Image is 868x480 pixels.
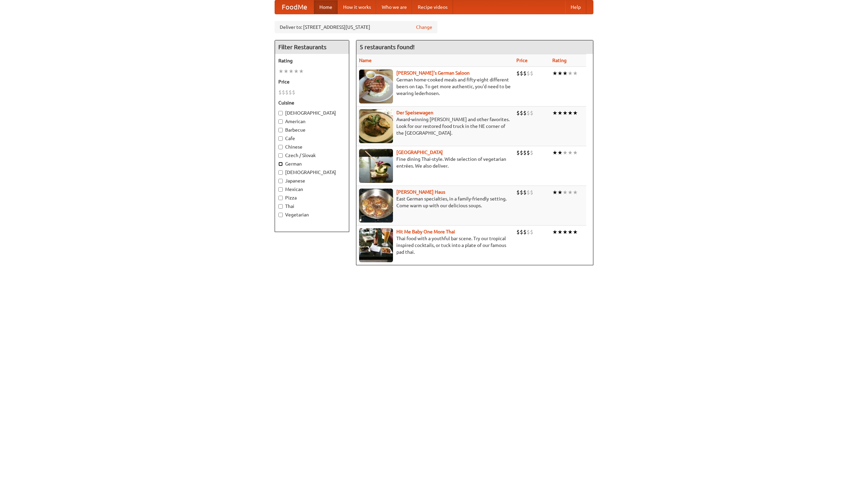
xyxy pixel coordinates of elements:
img: babythai.jpg [359,228,393,262]
li: ★ [573,70,578,77]
input: Chinese [278,145,283,149]
input: American [278,119,283,124]
li: ★ [552,228,557,236]
h4: Filter Restaurants [275,40,349,54]
li: ★ [568,70,573,77]
li: ★ [568,149,573,156]
input: Pizza [278,196,283,200]
div: Deliver to: [STREET_ADDRESS][US_STATE] [275,21,437,33]
p: Fine dining Thai-style. Wide selection of vegetarian entrées. We also deliver. [359,156,511,169]
li: ★ [294,68,299,75]
li: $ [520,109,523,117]
li: ★ [563,189,568,196]
li: $ [516,228,520,236]
li: $ [527,189,530,196]
li: $ [523,70,527,77]
li: ★ [563,70,568,77]
li: $ [520,70,523,77]
input: Vegetarian [278,213,283,217]
label: Czech / Slovak [278,152,346,159]
a: Who we are [376,0,412,14]
a: [GEOGRAPHIC_DATA] [396,150,443,155]
li: ★ [568,109,573,117]
li: ★ [557,70,563,77]
li: $ [530,149,533,156]
h5: Price [278,78,346,85]
a: Price [516,58,528,63]
li: $ [530,109,533,117]
input: Mexican [278,187,283,192]
li: ★ [552,70,557,77]
li: $ [516,70,520,77]
li: ★ [552,189,557,196]
li: ★ [557,189,563,196]
img: esthers.jpg [359,70,393,103]
label: Cafe [278,135,346,142]
li: ★ [557,109,563,117]
li: $ [530,228,533,236]
li: ★ [563,109,568,117]
li: $ [523,109,527,117]
a: How it works [338,0,376,14]
label: Barbecue [278,127,346,133]
a: Der Speisewagen [396,110,433,115]
p: East German specialties, in a family-friendly setting. Come warm up with our delicious soups. [359,195,511,209]
a: [PERSON_NAME] Haus [396,189,445,195]
label: Pizza [278,194,346,201]
li: ★ [299,68,304,75]
li: $ [285,89,289,96]
li: $ [527,109,530,117]
input: Czech / Slovak [278,153,283,158]
li: ★ [557,228,563,236]
li: $ [530,189,533,196]
label: Thai [278,203,346,210]
img: kohlhaus.jpg [359,189,393,223]
h5: Rating [278,57,346,64]
label: Mexican [278,186,346,193]
li: ★ [552,149,557,156]
img: speisewagen.jpg [359,109,393,143]
li: $ [516,149,520,156]
li: $ [292,89,295,96]
label: American [278,118,346,125]
li: ★ [568,189,573,196]
input: Japanese [278,179,283,183]
p: Thai food with a youthful bar scene. Try our tropical inspired cocktails, or tuck into a plate of... [359,235,511,255]
p: German home-cooked meals and fifty-eight different beers on tap. To get more authentic, you'd nee... [359,76,511,97]
input: Cafe [278,136,283,141]
li: ★ [289,68,294,75]
li: $ [282,89,285,96]
a: Change [416,24,432,31]
ng-pluralize: 5 restaurants found! [360,44,415,50]
img: satay.jpg [359,149,393,183]
a: Recipe videos [412,0,453,14]
li: ★ [557,149,563,156]
li: $ [530,70,533,77]
li: $ [516,109,520,117]
li: $ [527,228,530,236]
a: Hit Me Baby One More Thai [396,229,455,234]
li: ★ [552,109,557,117]
input: [DEMOGRAPHIC_DATA] [278,170,283,175]
a: Rating [552,58,567,63]
li: ★ [563,149,568,156]
a: [PERSON_NAME]'s German Saloon [396,70,470,76]
a: Name [359,58,372,63]
li: $ [516,189,520,196]
h5: Cuisine [278,99,346,106]
li: $ [527,149,530,156]
li: ★ [573,228,578,236]
li: ★ [283,68,289,75]
label: Chinese [278,143,346,150]
li: ★ [573,149,578,156]
li: $ [523,189,527,196]
label: German [278,160,346,167]
li: $ [520,228,523,236]
label: [DEMOGRAPHIC_DATA] [278,169,346,176]
label: Vegetarian [278,211,346,218]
